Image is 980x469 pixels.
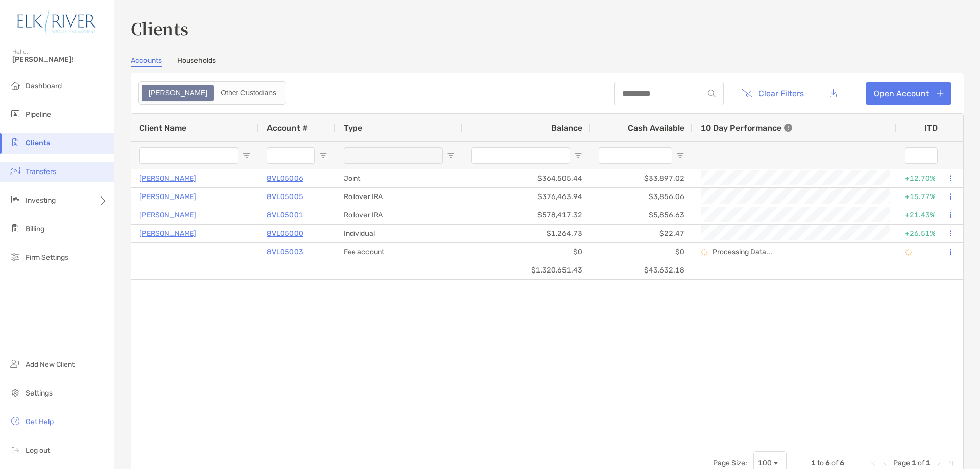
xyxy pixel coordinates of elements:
a: Accounts [131,56,162,67]
div: $0 [463,243,591,261]
a: [PERSON_NAME] [139,172,197,185]
span: Billing [26,225,44,233]
a: Open Account [866,82,951,105]
a: [PERSON_NAME] [139,227,197,240]
div: $578,417.32 [463,206,591,224]
div: $33,897.02 [591,169,693,187]
div: $22.47 [591,225,693,242]
span: 6 [840,459,844,467]
span: Firm Settings [26,253,68,262]
img: Zoe Logo [12,4,102,41]
span: Balance [551,123,582,133]
div: $1,264.73 [463,225,591,242]
div: Joint [335,169,463,187]
input: ITD Filter Input [905,147,938,164]
a: 8VL05000 [267,227,303,240]
span: Account # [267,123,308,133]
button: Open Filter Menu [319,152,327,160]
span: Type [344,123,362,133]
button: Open Filter Menu [676,152,684,160]
span: to [817,459,824,467]
div: Individual [335,225,463,242]
button: Open Filter Menu [574,152,582,160]
span: of [918,459,924,467]
img: pipeline icon [9,108,21,120]
a: 8VL05003 [267,245,303,258]
div: $1,320,651.43 [463,261,591,279]
div: +15.77% [905,188,950,205]
span: Cash Available [628,123,684,133]
p: Processing Data... [713,248,772,256]
div: 10 Day Performance [701,114,792,141]
div: segmented control [138,81,286,105]
span: 1 [912,459,916,467]
img: settings icon [9,386,21,399]
div: $364,505.44 [463,169,591,187]
button: Clear Filters [734,82,812,105]
span: Log out [26,446,50,455]
div: $43,632.18 [591,261,693,279]
img: get-help icon [9,415,21,427]
img: firm-settings icon [9,251,21,263]
span: 1 [926,459,930,467]
div: First Page [869,459,877,467]
img: logout icon [9,443,21,456]
span: Investing [26,196,56,205]
span: Page [893,459,910,467]
img: add_new_client icon [9,358,21,370]
a: [PERSON_NAME] [139,209,197,221]
div: Zoe [143,86,213,100]
a: 8VL05001 [267,209,303,221]
div: 100 [758,459,772,467]
span: [PERSON_NAME]! [12,55,108,64]
span: Dashboard [26,82,62,90]
a: Households [177,56,216,67]
a: 8VL05006 [267,172,303,185]
input: Cash Available Filter Input [599,147,672,164]
button: Open Filter Menu [447,152,455,160]
div: Next Page [935,459,943,467]
span: Pipeline [26,110,51,119]
img: transfers icon [9,165,21,177]
img: billing icon [9,222,21,234]
div: $376,463.94 [463,188,591,206]
div: ITD [924,123,950,133]
div: Rollover IRA [335,206,463,224]
input: Client Name Filter Input [139,147,238,164]
div: Fee account [335,243,463,261]
div: Rollover IRA [335,188,463,206]
span: 1 [811,459,816,467]
div: Other Custodians [215,86,282,100]
div: $3,856.06 [591,188,693,206]
div: +26.51% [905,225,950,242]
span: of [831,459,838,467]
div: +21.43% [905,207,950,224]
img: Processing Data icon [905,249,912,256]
div: Page Size: [713,459,747,467]
span: 6 [825,459,830,467]
img: input icon [708,90,716,97]
a: [PERSON_NAME] [139,190,197,203]
img: Processing Data icon [701,249,708,256]
span: Transfers [26,167,56,176]
span: Add New Client [26,360,75,369]
span: Clients [26,139,50,147]
div: $0 [591,243,693,261]
img: dashboard icon [9,79,21,91]
div: $5,856.63 [591,206,693,224]
h3: Clients [131,16,964,40]
a: 8VL05005 [267,190,303,203]
div: Last Page [947,459,955,467]
span: Get Help [26,417,54,426]
button: Open Filter Menu [242,152,251,160]
img: investing icon [9,193,21,206]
